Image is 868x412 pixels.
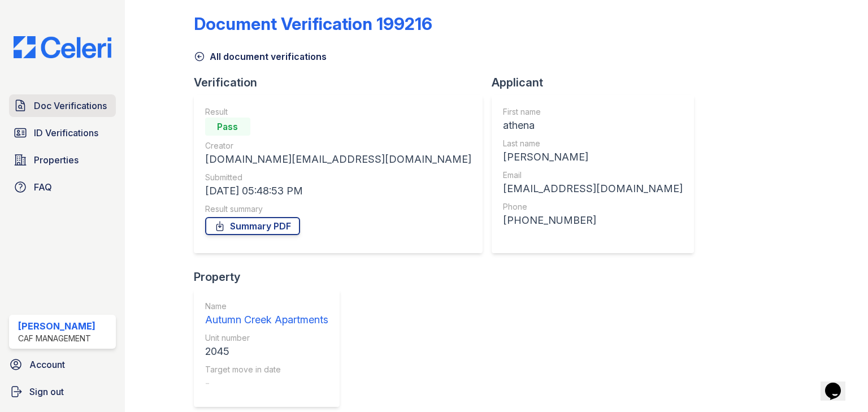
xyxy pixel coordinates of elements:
[194,75,492,90] div: Verification
[29,358,65,371] span: Account
[194,269,349,285] div: Property
[9,149,116,171] a: Properties
[194,14,432,34] div: Document Verification 199216
[503,106,683,118] div: First name
[205,332,328,344] div: Unit number
[503,138,683,149] div: Last name
[9,176,116,198] a: FAQ
[5,380,120,403] a: Sign out
[503,181,683,197] div: [EMAIL_ADDRESS][DOMAIN_NAME]
[34,180,52,194] span: FAQ
[205,375,328,391] div: -
[18,333,96,344] div: CAF Management
[205,217,300,235] a: Summary PDF
[29,385,64,398] span: Sign out
[34,153,79,167] span: Properties
[205,183,471,199] div: [DATE] 05:48:53 PM
[34,99,107,112] span: Doc Verifications
[9,94,116,117] a: Doc Verifications
[205,118,250,136] div: Pass
[205,344,328,359] div: 2045
[503,118,683,133] div: athena
[205,172,471,183] div: Submitted
[34,126,98,140] span: ID Verifications
[5,36,120,58] img: CE_Logo_Blue-a8612792a0a2168367f1c8372b55b34899dd931a85d93a1a3d3e32e68fde9ad4.png
[205,203,471,215] div: Result summary
[194,50,327,63] a: All document verifications
[205,106,471,118] div: Result
[821,367,857,401] iframe: chat widget
[9,122,116,144] a: ID Verifications
[503,201,683,212] div: Phone
[205,364,328,375] div: Target move in date
[205,312,328,328] div: Autumn Creek Apartments
[205,140,471,151] div: Creator
[503,170,683,181] div: Email
[503,212,683,228] div: [PHONE_NUMBER]
[5,353,120,376] a: Account
[205,151,471,167] div: [DOMAIN_NAME][EMAIL_ADDRESS][DOMAIN_NAME]
[503,149,683,165] div: [PERSON_NAME]
[18,319,96,333] div: [PERSON_NAME]
[492,75,703,90] div: Applicant
[205,301,328,312] div: Name
[205,301,328,328] a: Name Autumn Creek Apartments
